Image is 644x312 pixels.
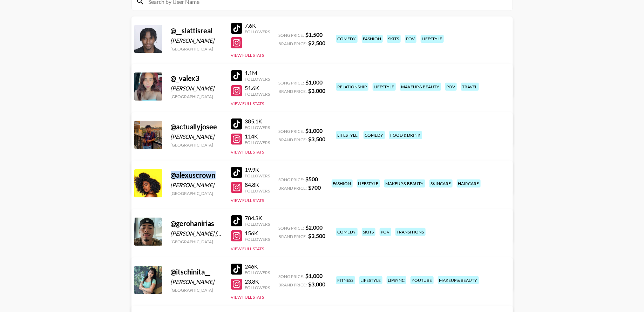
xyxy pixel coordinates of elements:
[245,270,270,275] div: Followers
[245,140,270,145] div: Followers
[306,79,323,86] strong: $ 1,000
[336,228,358,236] div: comedy
[457,179,481,188] div: haircare
[245,118,270,125] div: 385.1K
[306,224,323,231] strong: $ 2,000
[245,222,270,227] div: Followers
[171,171,223,179] div: @ alexuscrown
[171,267,223,276] div: @ itschinita__
[171,85,223,92] div: [PERSON_NAME]
[336,131,359,139] div: lifestyle
[405,35,416,43] div: pov
[171,37,223,44] div: [PERSON_NAME]
[336,83,368,91] div: relationship
[421,35,444,43] div: lifestyle
[245,278,270,285] div: 23.8K
[171,182,223,189] div: [PERSON_NAME]
[245,166,270,173] div: 19.9K
[171,191,223,196] div: [GEOGRAPHIC_DATA]
[279,177,304,182] span: Song Price:
[245,188,270,194] div: Followers
[245,76,270,82] div: Followers
[336,276,355,284] div: fitness
[359,276,382,284] div: lifestyle
[245,125,270,130] div: Followers
[231,101,264,106] button: View Full Stats
[279,80,304,86] span: Song Price:
[411,276,434,284] div: youtube
[279,41,307,46] span: Brand Price:
[171,219,223,228] div: @ gerohanirias
[279,274,304,279] span: Song Price:
[362,228,375,236] div: skits
[461,83,479,91] div: travel
[384,179,425,188] div: makeup & beauty
[171,122,223,131] div: @ actuallyjosee
[387,35,401,43] div: skits
[171,26,223,35] div: @ __slattisreal
[245,285,270,290] div: Followers
[364,131,385,139] div: comedy
[389,131,422,139] div: food & drink
[279,185,307,191] span: Brand Price:
[171,46,223,52] div: [GEOGRAPHIC_DATA]
[309,232,326,239] strong: $ 3,500
[231,198,264,203] button: View Full Stats
[245,133,270,140] div: 114K
[332,179,353,188] div: fashion
[357,179,380,188] div: lifestyle
[336,35,358,43] div: comedy
[279,129,304,134] span: Song Price:
[171,230,223,237] div: [PERSON_NAME] [PERSON_NAME]
[429,179,453,188] div: skincare
[309,136,326,142] strong: $ 3,500
[231,53,264,58] button: View Full Stats
[245,91,270,97] div: Followers
[245,22,270,29] div: 7.6K
[171,94,223,99] div: [GEOGRAPHIC_DATA]
[231,149,264,155] button: View Full Stats
[231,246,264,251] button: View Full Stats
[279,137,307,142] span: Brand Price:
[362,35,383,43] div: fashion
[171,287,223,293] div: [GEOGRAPHIC_DATA]
[438,276,479,284] div: makeup & beauty
[245,29,270,34] div: Followers
[373,83,396,91] div: lifestyle
[171,278,223,285] div: [PERSON_NAME]
[245,84,270,91] div: 51.6K
[171,133,223,140] div: [PERSON_NAME]
[171,74,223,83] div: @ _valex3
[309,87,326,94] strong: $ 3,000
[387,276,406,284] div: lipsync
[279,234,307,239] span: Brand Price:
[245,173,270,178] div: Followers
[395,228,426,236] div: transitions
[279,282,307,287] span: Brand Price:
[309,184,321,191] strong: $ 700
[306,31,323,38] strong: $ 1,500
[245,230,270,237] div: 156K
[245,215,270,222] div: 784.3K
[171,239,223,244] div: [GEOGRAPHIC_DATA]
[309,281,326,287] strong: $ 3,000
[231,294,264,300] button: View Full Stats
[400,83,441,91] div: makeup & beauty
[279,89,307,94] span: Brand Price:
[309,40,326,46] strong: $ 2,500
[306,127,323,134] strong: $ 1,000
[380,228,391,236] div: pov
[245,237,270,242] div: Followers
[279,33,304,38] span: Song Price:
[171,142,223,148] div: [GEOGRAPHIC_DATA]
[245,69,270,76] div: 1.1M
[245,181,270,188] div: 84.8K
[279,225,304,231] span: Song Price:
[245,263,270,270] div: 246K
[306,272,323,279] strong: $ 1,000
[306,176,318,182] strong: $ 500
[445,83,457,91] div: pov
